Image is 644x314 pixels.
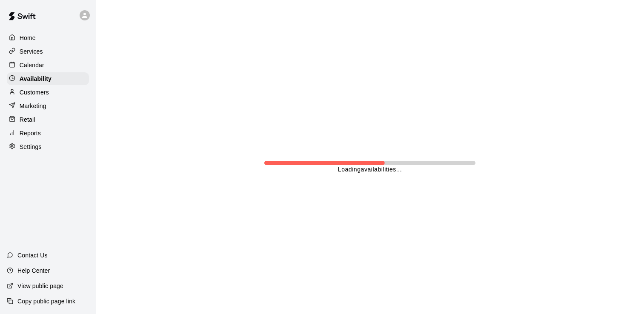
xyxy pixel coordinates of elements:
[17,251,48,260] p: Contact Us
[7,45,89,58] a: Services
[7,127,89,140] a: Reports
[20,74,52,83] p: Availability
[20,143,42,151] p: Settings
[7,59,89,71] a: Calendar
[20,47,43,56] p: Services
[17,282,63,290] p: View public page
[338,165,402,174] p: Loading availabilities ...
[20,129,41,137] p: Reports
[20,34,36,42] p: Home
[7,86,89,99] a: Customers
[17,297,75,305] p: Copy public page link
[7,72,89,85] a: Availability
[7,113,89,126] a: Retail
[7,100,89,112] a: Marketing
[20,61,44,69] p: Calendar
[20,115,35,124] p: Retail
[7,31,89,44] a: Home
[17,266,50,275] p: Help Center
[20,102,46,110] p: Marketing
[7,140,89,153] a: Settings
[20,88,49,97] p: Customers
